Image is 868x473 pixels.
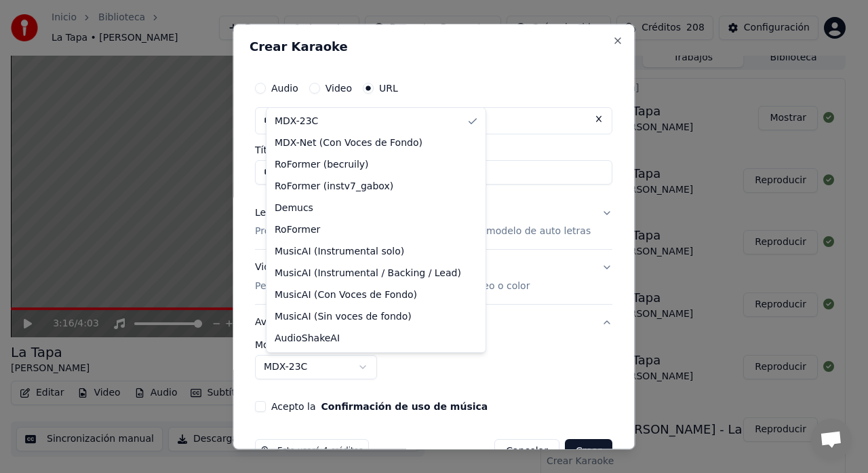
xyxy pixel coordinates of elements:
span: MDX-Net (Con Voces de Fondo) [275,136,422,150]
span: RoFormer (becruily) [275,158,369,172]
span: Demucs [275,202,313,215]
span: MusicAI (Instrumental / Backing / Lead) [275,267,461,280]
span: MusicAI (Sin voces de fondo) [275,310,412,324]
span: MusicAI (Instrumental solo) [275,245,404,259]
span: AudioShakeAI [275,332,340,345]
span: MusicAI (Con Voces de Fondo) [275,288,417,302]
span: RoFormer [275,223,320,237]
span: MDX-23C [275,115,318,128]
span: RoFormer (instv7_gabox) [275,180,393,193]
